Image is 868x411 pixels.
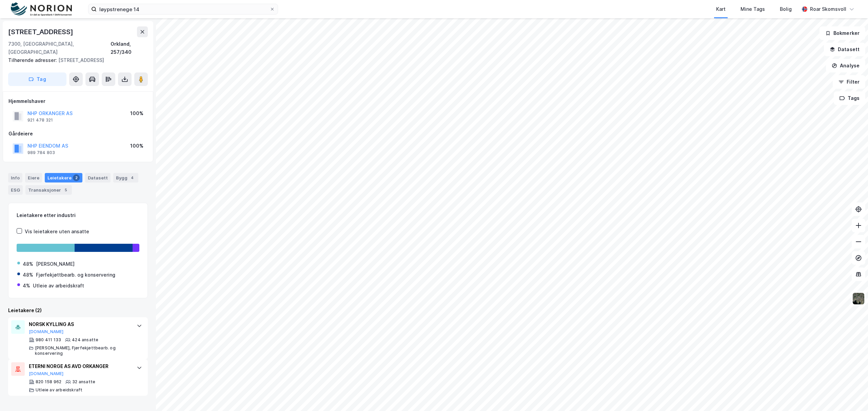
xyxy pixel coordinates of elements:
[23,271,33,279] div: 48%
[780,5,792,13] div: Bolig
[8,185,23,195] div: ESG
[72,337,98,343] div: 424 ansatte
[73,174,80,181] div: 2
[45,173,82,182] div: Leietakere
[85,173,111,182] div: Datasett
[29,320,130,328] div: NORSK KYLLING AS
[111,40,148,56] div: Orkland, 257/340
[8,56,142,64] div: [STREET_ADDRESS]
[716,5,726,13] div: Kart
[8,173,22,182] div: Info
[8,97,147,105] div: Hjemmelshaver
[29,362,130,370] div: ETERNI NORGE AS AVD ORKANGER
[8,130,147,138] div: Gårdeiere
[25,173,42,182] div: Eiere
[824,43,865,56] button: Datasett
[834,91,865,105] button: Tags
[852,292,865,305] img: 9k=
[35,345,130,356] div: [PERSON_NAME], Fjørfekjøttbearb. og konservering
[810,5,846,13] div: Roar Skomsvoll
[8,72,66,86] button: Tag
[36,260,75,268] div: [PERSON_NAME]
[27,117,53,123] div: 921 478 321
[25,228,89,236] div: Vis leietakere uten ansatte
[72,379,95,385] div: 32 ansatte
[833,75,865,89] button: Filter
[36,379,61,385] div: 820 158 962
[23,282,30,290] div: 4%
[826,59,865,72] button: Analyse
[25,185,72,195] div: Transaksjoner
[17,211,139,219] div: Leietakere etter industri
[129,174,136,181] div: 4
[29,371,64,376] button: [DOMAIN_NAME]
[62,187,69,193] div: 5
[36,387,82,393] div: Utleie av arbeidskraft
[113,173,138,182] div: Bygg
[8,57,58,63] span: Tilhørende adresser:
[36,271,115,279] div: Fjørfekjøttbearb. og konservering
[29,329,64,334] button: [DOMAIN_NAME]
[33,282,84,290] div: Utleie av arbeidskraft
[23,260,33,268] div: 48%
[36,337,61,343] div: 980 411 133
[834,378,868,411] iframe: Chat Widget
[820,26,865,40] button: Bokmerker
[8,40,111,56] div: 7300, [GEOGRAPHIC_DATA], [GEOGRAPHIC_DATA]
[8,26,75,37] div: [STREET_ADDRESS]
[27,150,55,155] div: 989 784 803
[130,109,143,117] div: 100%
[130,142,143,150] div: 100%
[741,5,765,13] div: Mine Tags
[97,4,270,14] input: Søk på adresse, matrikkel, gårdeiere, leietakere eller personer
[8,306,148,315] div: Leietakere (2)
[11,2,72,16] img: norion-logo.80e7a08dc31c2e691866.png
